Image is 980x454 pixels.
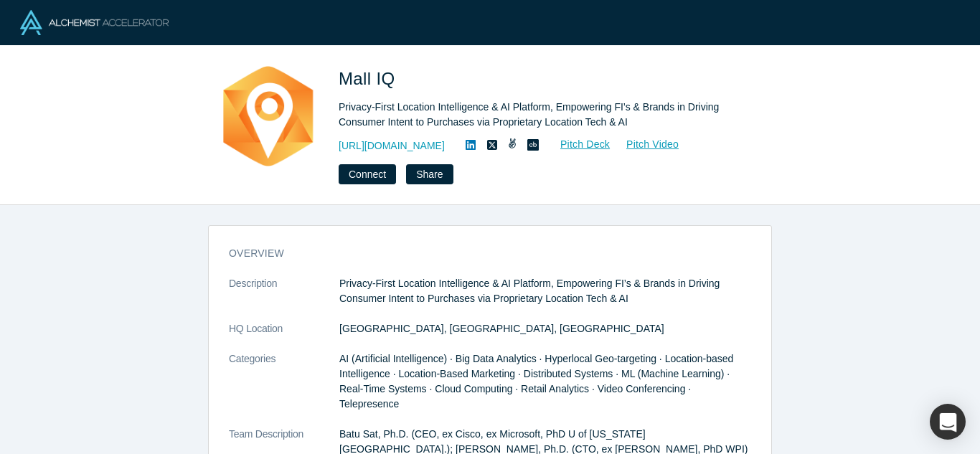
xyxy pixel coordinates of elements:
[229,321,339,351] dt: HQ Location
[218,66,319,166] img: Mall IQ's Logo
[339,100,740,130] div: Privacy-First Location Intelligence & AI Platform, Empowering FI’s & Brands in Driving Consumer I...
[339,321,751,336] dd: [GEOGRAPHIC_DATA], [GEOGRAPHIC_DATA], [GEOGRAPHIC_DATA]
[339,276,751,306] p: Privacy-First Location Intelligence & AI Platform, Empowering FI’s & Brands in Driving Consumer I...
[339,138,445,153] a: [URL][DOMAIN_NAME]
[339,353,733,410] span: AI (Artificial Intelligence) · Big Data Analytics · Hyperlocal Geo-targeting · Location-based Int...
[339,164,396,184] button: Connect
[545,136,611,153] a: Pitch Deck
[229,246,731,261] h3: overview
[611,136,679,153] a: Pitch Video
[339,69,400,88] span: Mall IQ
[229,276,339,321] dt: Description
[406,164,453,184] button: Share
[20,10,169,35] img: Alchemist Logo
[229,351,339,427] dt: Categories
